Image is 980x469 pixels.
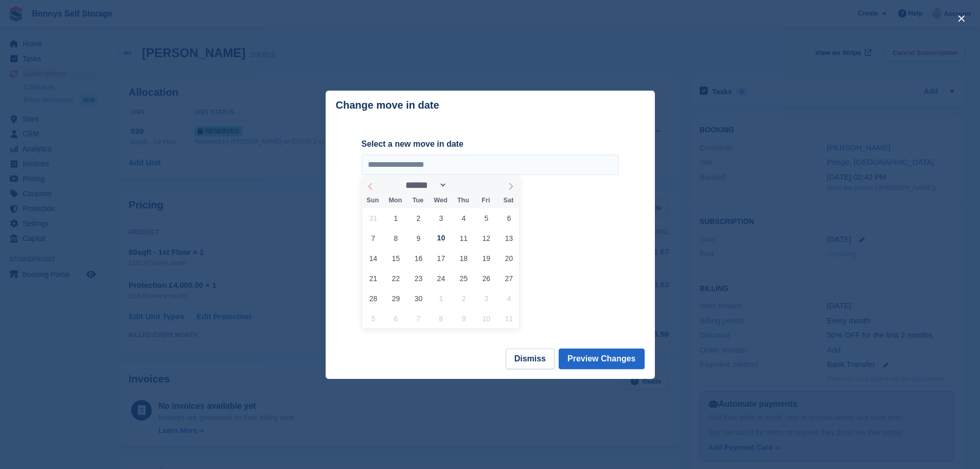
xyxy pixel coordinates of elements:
[431,268,451,288] span: September 24, 2025
[454,248,474,268] span: September 18, 2025
[476,268,496,288] span: September 26, 2025
[363,308,383,328] span: October 5, 2025
[408,308,429,328] span: October 7, 2025
[429,197,452,204] span: Wed
[402,180,447,190] select: Month
[499,308,519,328] span: October 11, 2025
[454,228,474,248] span: September 11, 2025
[499,228,519,248] span: September 13, 2025
[408,268,429,288] span: September 23, 2025
[386,208,406,228] span: September 1, 2025
[386,228,406,248] span: September 8, 2025
[386,248,406,268] span: September 15, 2025
[454,268,474,288] span: September 25, 2025
[363,288,383,308] span: September 28, 2025
[452,197,474,204] span: Thu
[408,288,429,308] span: September 30, 2025
[362,138,619,150] label: Select a new move in date
[476,308,496,328] span: October 10, 2025
[454,288,474,308] span: October 2, 2025
[408,208,429,228] span: September 2, 2025
[363,228,383,248] span: September 7, 2025
[559,349,645,369] button: Preview Changes
[362,197,384,204] span: Sun
[506,349,555,369] button: Dismiss
[386,268,406,288] span: September 22, 2025
[431,308,451,328] span: October 8, 2025
[386,288,406,308] span: September 29, 2025
[363,268,383,288] span: September 21, 2025
[336,99,439,111] p: Change move in date
[476,228,496,248] span: September 12, 2025
[363,248,383,268] span: September 14, 2025
[953,10,970,27] button: close
[431,208,451,228] span: September 3, 2025
[454,308,474,328] span: October 9, 2025
[384,197,406,204] span: Mon
[431,248,451,268] span: September 17, 2025
[431,288,451,308] span: October 1, 2025
[499,268,519,288] span: September 27, 2025
[499,248,519,268] span: September 20, 2025
[454,208,474,228] span: September 4, 2025
[476,248,496,268] span: September 19, 2025
[386,308,406,328] span: October 6, 2025
[363,208,383,228] span: August 31, 2025
[499,288,519,308] span: October 4, 2025
[499,208,519,228] span: September 6, 2025
[497,197,520,204] span: Sat
[408,228,429,248] span: September 9, 2025
[474,197,497,204] span: Fri
[406,197,429,204] span: Tue
[431,228,451,248] span: September 10, 2025
[476,208,496,228] span: September 5, 2025
[447,180,479,190] input: Year
[408,248,429,268] span: September 16, 2025
[476,288,496,308] span: October 3, 2025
